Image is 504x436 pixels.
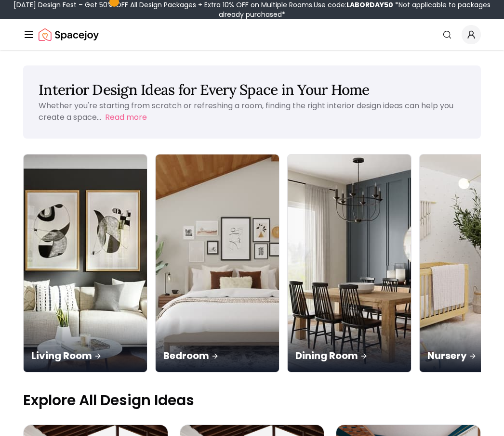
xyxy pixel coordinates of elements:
h1: Interior Design Ideas for Every Space in Your Home [39,81,465,98]
a: Living RoomLiving Room [23,154,147,372]
img: Spacejoy Logo [39,25,99,44]
p: Whether you're starting from scratch or refreshing a room, finding the right interior design idea... [39,100,453,123]
img: Dining Room [288,154,411,372]
img: Living Room [24,154,147,372]
p: Living Room [31,349,139,362]
a: Spacejoy [39,25,99,44]
img: Bedroom [156,154,279,372]
a: BedroomBedroom [155,154,279,372]
button: Read more [105,112,147,123]
p: Explore All Design Ideas [23,392,481,409]
a: Dining RoomDining Room [287,154,411,372]
p: Bedroom [163,349,271,362]
nav: Global [23,19,481,50]
p: Dining Room [295,349,403,362]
